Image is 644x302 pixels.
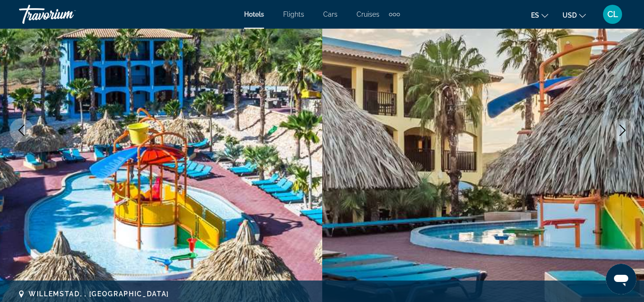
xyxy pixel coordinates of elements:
[323,10,337,18] a: Cars
[244,10,264,18] a: Hotels
[19,2,114,27] a: Travorium
[607,10,618,19] span: CL
[531,8,548,22] button: Change language
[357,10,379,18] a: Cruises
[10,118,33,142] button: Previous image
[283,10,304,18] a: Flights
[611,118,634,142] button: Next image
[29,290,169,298] span: Willemstad, , [GEOGRAPHIC_DATA]
[531,11,539,19] span: es
[600,4,625,24] button: User Menu
[606,264,636,294] iframe: Botón para iniciar la ventana de mensajería
[389,7,400,22] button: Extra navigation items
[562,8,586,22] button: Change currency
[562,11,577,19] span: USD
